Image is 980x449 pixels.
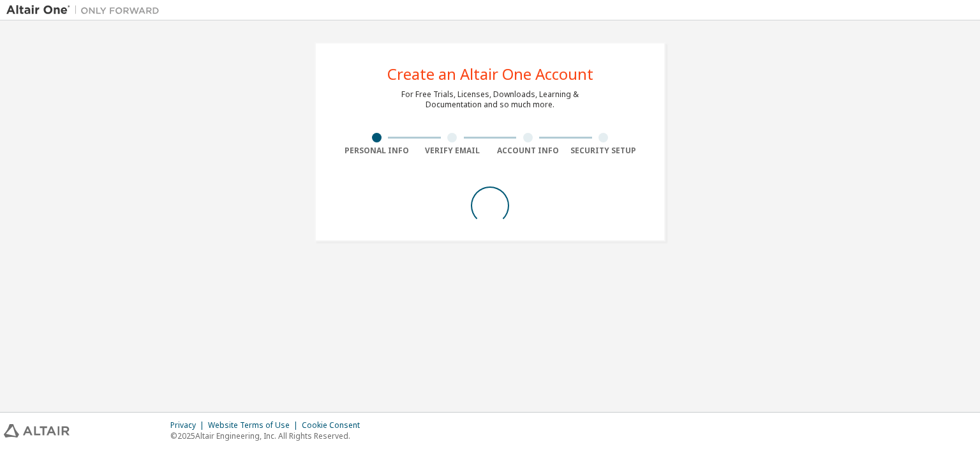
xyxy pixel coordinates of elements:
[387,66,593,82] div: Create an Altair One Account
[6,4,166,17] img: Altair One
[415,146,491,156] div: Verify Email
[490,146,566,156] div: Account Info
[170,420,208,430] div: Privacy
[339,146,415,156] div: Personal Info
[566,146,642,156] div: Security Setup
[170,430,367,441] p: © 2025 Altair Engineering, Inc. All Rights Reserved.
[208,420,302,430] div: Website Terms of Use
[302,420,367,430] div: Cookie Consent
[401,89,579,110] div: For Free Trials, Licenses, Downloads, Learning & Documentation and so much more.
[4,424,70,438] img: altair_logo.svg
